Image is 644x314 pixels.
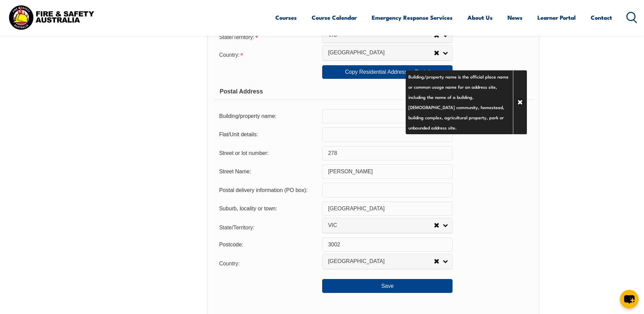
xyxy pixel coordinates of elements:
span: Country: [219,52,239,58]
button: chat-button [620,290,639,309]
a: About Us [467,8,493,27]
span: [GEOGRAPHIC_DATA] [328,49,434,56]
a: Close [513,70,527,134]
a: News [508,8,522,27]
span: Country: [219,261,239,266]
div: Postcode: [214,238,322,251]
div: Street Name: [214,165,322,178]
button: Save [322,279,453,293]
div: Postal Address [214,83,533,100]
span: VIC [328,222,434,229]
span: State/Territory: [219,34,254,40]
a: Copy Residential Address to Postal [322,65,453,79]
a: Emergency Response Services [372,8,453,27]
div: Suburb, locality or town: [214,202,322,215]
a: Contact [591,8,612,27]
a: Courses [275,8,297,27]
div: Flat/Unit details: [214,128,322,141]
div: Street or lot number: [214,147,322,160]
a: Info [453,111,462,121]
span: State/Territory: [219,225,254,230]
div: Postal delivery information (PO box): [214,184,322,196]
div: State/Territory is required. [214,30,322,43]
span: [GEOGRAPHIC_DATA] [328,258,434,265]
div: Building/property name: [214,110,322,123]
div: Country is required. [214,48,322,61]
a: Course Calendar [312,8,357,27]
a: Learner Portal [537,8,576,27]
